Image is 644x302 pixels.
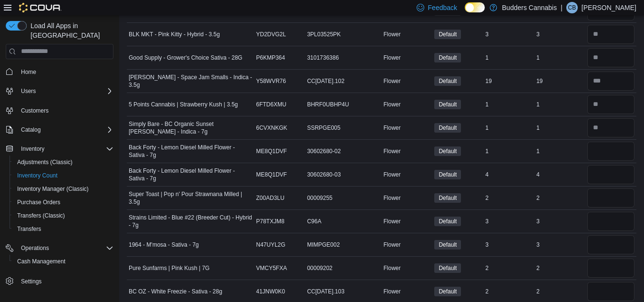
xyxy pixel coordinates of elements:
span: 1964 - M'mosa - Sativa - 7g [129,241,199,249]
span: Flower [383,264,400,272]
button: Catalog [2,123,117,136]
span: Flower [383,31,400,38]
input: Dark Mode [465,2,485,12]
span: Default [439,53,457,62]
span: Default [439,30,457,39]
div: C96A [305,216,381,227]
span: 41JNW0K0 [256,288,285,295]
span: Default [434,76,461,86]
span: Strains Limited - Blue #22 (Breeder Cut) - Hybrid - 7g [129,214,252,229]
button: Transfers [10,222,117,236]
span: Default [434,123,461,133]
span: Flower [383,194,400,202]
div: 3 [534,239,585,250]
div: 4 [483,169,534,180]
span: 6CVXNKGK [256,124,287,132]
span: Default [439,124,457,132]
span: VMCY5FXA [256,264,287,272]
div: 3PL03525PK [305,29,381,40]
div: 3 [483,29,534,40]
span: Settings [17,275,113,287]
span: Default [434,240,461,250]
button: Settings [2,274,117,288]
div: 4 [534,169,585,180]
div: 1 [483,99,534,110]
span: P78TXJM8 [256,218,284,225]
span: 6FTD6XMU [256,101,286,108]
div: 3 [483,239,534,250]
div: 2 [534,262,585,274]
span: Default [434,146,461,156]
a: Inventory Manager (Classic) [13,183,92,195]
span: Y58WVR76 [256,77,286,85]
span: Flower [383,218,400,225]
span: Transfers [17,225,41,233]
span: Cash Management [13,256,113,267]
span: Good Supply - Grower's Choice Sativa - 28G [129,54,242,62]
span: Flower [383,54,400,62]
span: P6KMP364 [256,54,285,62]
span: Inventory Count [17,172,58,179]
div: CC[DATE].102 [305,75,381,87]
span: Flower [383,171,400,178]
span: Transfers (Classic) [13,210,113,221]
span: Default [434,287,461,296]
button: Operations [17,242,53,254]
p: | [561,2,562,13]
span: Purchase Orders [17,198,61,206]
div: 30602680-02 [305,146,381,157]
button: Users [17,85,40,97]
span: Transfers (Classic) [17,212,65,219]
span: Users [21,87,36,95]
span: Adjustments (Classic) [17,158,72,166]
div: 3 [534,29,585,40]
span: ME8Q1DVF [256,171,287,178]
span: Flower [383,77,400,85]
img: Cova [19,3,61,12]
div: 19 [483,75,534,87]
span: Flower [383,101,400,108]
span: BC OZ - White Freezie - Sativa - 28g [129,288,222,295]
span: Customers [17,104,113,116]
span: Transfers [13,223,113,235]
span: Inventory Manager (Classic) [17,185,89,193]
span: Default [439,194,457,202]
span: Back Forty - Lemon Diesel Milled Flower - Sativa - 7g [129,144,252,159]
span: Default [439,240,457,249]
button: Operations [2,241,117,255]
span: Flower [383,124,400,132]
span: Inventory Manager (Classic) [13,183,113,195]
span: Pure Sunfarms | Pink Kush | 7G [129,264,210,272]
div: 1 [534,52,585,63]
span: Catalog [21,126,41,134]
span: Super Toast | Pop n' Pour Strawnana Milled | 3.5g [129,190,252,206]
span: Settings [21,278,41,285]
span: Flower [383,147,400,155]
div: CC[DATE].103 [305,286,381,297]
span: Cash Management [17,258,65,265]
span: Inventory [17,143,113,155]
a: Cash Management [13,256,69,267]
div: 00009202 [305,262,381,274]
span: Operations [21,244,49,252]
div: 3101736386 [305,52,381,63]
button: Customers [2,104,117,117]
div: Caleb Bains [566,2,578,13]
button: Inventory Manager (Classic) [10,182,117,196]
span: Default [439,100,457,109]
span: Adjustments (Classic) [13,156,113,168]
span: Default [434,53,461,62]
p: [PERSON_NAME] [582,2,636,13]
button: Cash Management [10,255,117,268]
span: Flower [383,288,400,295]
span: ME8Q1DVF [256,147,287,155]
div: 1 [534,146,585,157]
p: Budders Cannabis [502,2,557,13]
a: Settings [17,276,45,287]
span: 5 Points Cannabis | Strawberry Kush | 3.5g [129,101,238,108]
span: Home [21,68,36,76]
button: Catalog [17,124,44,135]
div: 30602680-03 [305,169,381,180]
div: 3 [483,216,534,227]
span: BLK MKT - Pink Kitty - Hybrid - 3.5g [129,31,220,38]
